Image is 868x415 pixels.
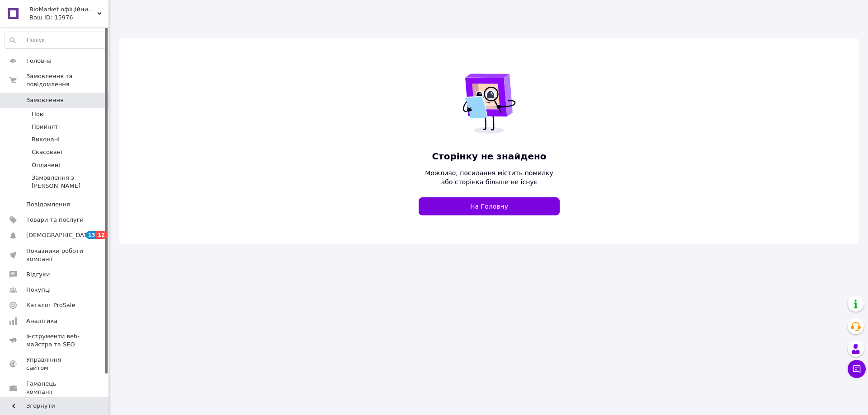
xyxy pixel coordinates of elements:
[26,72,108,89] span: Замовлення та повідомлення
[26,356,84,372] span: Управління сайтом
[26,216,84,224] span: Товари та послуги
[26,332,84,349] span: Інструменти веб-майстра та SEO
[5,32,106,48] input: Пошук
[32,135,60,144] span: Виконані
[26,286,51,294] span: Покупці
[32,123,60,131] span: Прийняті
[26,96,64,104] span: Замовлення
[29,14,108,22] div: Ваш ID: 15976
[96,231,107,239] span: 12
[86,231,96,239] span: 13
[26,301,75,309] span: Каталог ProSale
[26,57,52,65] span: Головна
[419,168,560,187] span: Можливо, посилання містить помилку або сторінка більше не існує
[32,110,45,118] span: Нові
[26,317,57,325] span: Аналітика
[29,5,97,14] span: BioMarket офіційний магазин провідних компаній.
[32,174,106,190] span: Замовлення з [PERSON_NAME]
[419,150,560,163] span: Сторінку не знайдено
[26,380,84,396] span: Гаманець компанії
[32,148,62,156] span: Скасовані
[26,231,93,239] span: [DEMOGRAPHIC_DATA]
[26,201,70,209] span: Повідомлення
[26,247,84,263] span: Показники роботи компанії
[26,270,50,279] span: Відгуки
[419,197,560,215] a: На Головну
[32,161,60,169] span: Оплачені
[848,360,866,378] button: Чат з покупцем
